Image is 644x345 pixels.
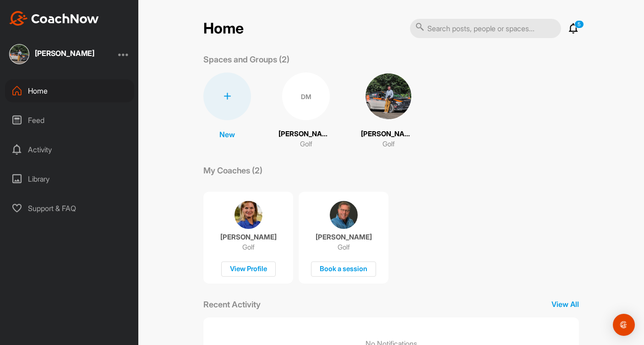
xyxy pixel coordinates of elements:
[9,11,99,26] img: CoachNow
[330,201,358,229] img: coach avatar
[316,233,372,242] p: [PERSON_NAME]
[361,129,416,139] p: [PERSON_NAME]
[235,201,262,229] img: coach avatar
[613,314,635,336] div: Open Intercom Messenger
[300,139,312,150] p: Golf
[203,53,289,66] p: Spaces and Groups (2)
[574,20,584,28] p: 5
[361,72,416,150] a: [PERSON_NAME]Golf
[203,298,261,311] p: Recent Activity
[5,109,134,132] div: Feed
[551,299,579,310] p: View All
[35,50,94,57] div: [PERSON_NAME]
[410,19,561,38] input: Search posts, people or spaces...
[203,164,262,177] p: My Coaches (2)
[220,233,277,242] p: [PERSON_NAME]
[5,197,134,220] div: Support & FAQ
[5,138,134,161] div: Activity
[311,262,376,277] div: Book a session
[278,72,333,150] a: DM[PERSON_NAME]Golf
[203,20,244,38] h2: Home
[242,243,255,252] p: Golf
[5,167,134,190] div: Library
[382,139,395,150] p: Golf
[221,262,276,277] div: View Profile
[282,72,330,120] div: DM
[5,79,134,102] div: Home
[365,72,412,120] img: square_9db798e9626e720e7578f25b9a393cf7.jpg
[338,243,350,252] p: Golf
[9,44,29,64] img: square_9db798e9626e720e7578f25b9a393cf7.jpg
[278,129,333,139] p: [PERSON_NAME]
[219,129,235,140] p: New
